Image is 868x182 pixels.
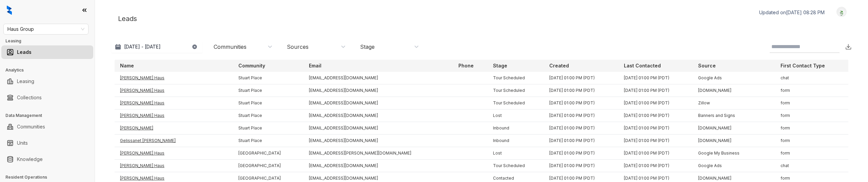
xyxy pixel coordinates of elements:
[115,135,233,147] td: Gelissanet [PERSON_NAME]
[775,135,848,147] td: form
[618,147,693,160] td: [DATE] 01:00 PM (PDT)
[360,43,375,50] div: Stage
[488,97,544,109] td: Tour Scheduled
[233,97,303,109] td: Stuart Place
[544,160,618,172] td: [DATE] 01:00 PM (PDT)
[17,136,28,150] a: Units
[115,72,233,84] td: [PERSON_NAME] Haus
[544,135,618,147] td: [DATE] 01:00 PM (PDT)
[233,109,303,122] td: Stuart Place
[775,84,848,97] td: form
[17,45,32,59] a: Leads
[549,62,569,69] p: Created
[544,84,618,97] td: [DATE] 01:00 PM (PDT)
[759,9,825,16] p: Updated on [DATE] 08:28 PM
[233,147,303,160] td: [GEOGRAPHIC_DATA]
[544,97,618,109] td: [DATE] 01:00 PM (PDT)
[693,122,775,135] td: [DOMAIN_NAME]
[5,174,95,180] h3: Resident Operations
[488,122,544,135] td: Inbound
[1,136,93,150] li: Units
[488,160,544,172] td: Tour Scheduled
[458,62,474,69] p: Phone
[624,62,661,69] p: Last Contacted
[618,135,693,147] td: [DATE] 01:00 PM (PDT)
[1,153,93,166] li: Knowledge
[488,72,544,84] td: Tour Scheduled
[111,41,203,53] button: [DATE] - [DATE]
[303,109,453,122] td: [EMAIL_ADDRESS][DOMAIN_NAME]
[693,147,775,160] td: Google My Business
[120,62,134,69] p: Name
[488,135,544,147] td: Inbound
[544,122,618,135] td: [DATE] 01:00 PM (PDT)
[233,122,303,135] td: Stuart Place
[832,44,838,49] img: SearchIcon
[618,109,693,122] td: [DATE] 01:00 PM (PDT)
[287,43,309,50] div: Sources
[17,75,34,88] a: Leasing
[17,120,45,134] a: Communities
[693,160,775,172] td: Google Ads
[5,113,95,119] h3: Data Management
[115,147,233,160] td: [PERSON_NAME] Haus
[775,122,848,135] td: form
[544,147,618,160] td: [DATE] 01:00 PM (PDT)
[488,109,544,122] td: Lost
[693,84,775,97] td: [DOMAIN_NAME]
[303,160,453,172] td: [EMAIL_ADDRESS][DOMAIN_NAME]
[303,147,453,160] td: [EMAIL_ADDRESS][PERSON_NAME][DOMAIN_NAME]
[493,62,507,69] p: Stage
[111,7,852,31] div: Leads
[693,109,775,122] td: Banners and Signs
[775,72,848,84] td: chat
[693,72,775,84] td: Google Ads
[775,97,848,109] td: form
[618,122,693,135] td: [DATE] 01:00 PM (PDT)
[618,97,693,109] td: [DATE] 01:00 PM (PDT)
[775,109,848,122] td: form
[309,62,321,69] p: Email
[544,72,618,84] td: [DATE] 01:00 PM (PDT)
[1,91,93,104] li: Collections
[7,24,84,34] span: Haus Group
[544,109,618,122] td: [DATE] 01:00 PM (PDT)
[303,84,453,97] td: [EMAIL_ADDRESS][DOMAIN_NAME]
[618,160,693,172] td: [DATE] 01:00 PM (PDT)
[238,62,265,69] p: Community
[17,91,42,104] a: Collections
[618,72,693,84] td: [DATE] 01:00 PM (PDT)
[837,8,846,16] img: UserAvatar
[303,122,453,135] td: [EMAIL_ADDRESS][DOMAIN_NAME]
[618,84,693,97] td: [DATE] 01:00 PM (PDT)
[214,43,246,50] div: Communities
[781,62,825,69] p: First Contact Type
[488,147,544,160] td: Lost
[1,120,93,134] li: Communities
[115,160,233,172] td: [PERSON_NAME] Haus
[17,153,43,166] a: Knowledge
[775,160,848,172] td: chat
[7,5,12,15] img: logo
[1,75,93,88] li: Leasing
[845,43,852,50] img: Download
[303,72,453,84] td: [EMAIL_ADDRESS][DOMAIN_NAME]
[1,45,93,59] li: Leads
[5,67,95,73] h3: Analytics
[488,84,544,97] td: Tour Scheduled
[115,84,233,97] td: [PERSON_NAME] Haus
[115,109,233,122] td: [PERSON_NAME] Haus
[233,72,303,84] td: Stuart Place
[303,135,453,147] td: [EMAIL_ADDRESS][DOMAIN_NAME]
[693,135,775,147] td: [DOMAIN_NAME]
[233,84,303,97] td: Stuart Place
[115,122,233,135] td: [PERSON_NAME]
[5,38,95,44] h3: Leasing
[233,135,303,147] td: Stuart Place
[693,97,775,109] td: Zillow
[124,43,161,50] p: [DATE] - [DATE]
[115,97,233,109] td: [PERSON_NAME] Haus
[303,97,453,109] td: [EMAIL_ADDRESS][DOMAIN_NAME]
[775,147,848,160] td: form
[233,160,303,172] td: [GEOGRAPHIC_DATA]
